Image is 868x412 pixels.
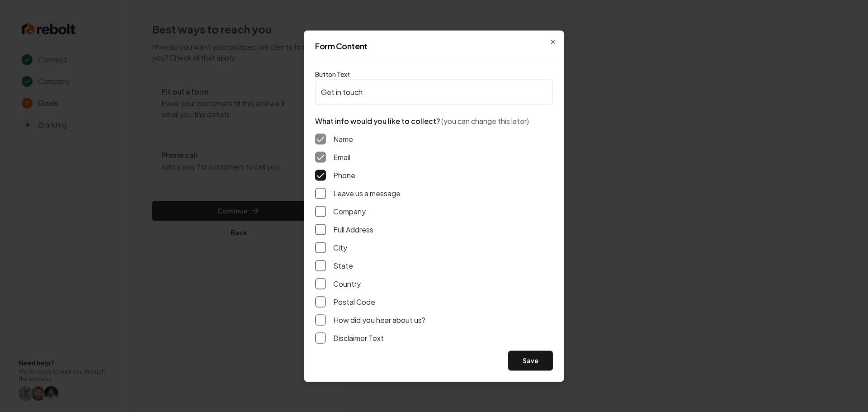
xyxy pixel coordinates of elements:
[333,206,366,217] label: Company
[333,188,401,199] label: Leave us a message
[315,79,553,104] input: Button Text
[333,170,355,180] label: Phone
[333,332,384,343] label: Disclaimer Text
[333,296,375,307] label: Postal Code
[315,42,553,50] h2: Form Content
[333,278,361,289] label: Country
[315,115,553,126] p: What info would you like to collect?
[441,116,529,125] span: (you can change this later)
[315,70,350,78] label: Button Text
[333,224,373,235] label: Full Address
[508,350,553,370] button: Save
[333,152,350,162] label: Email
[333,133,353,144] label: Name
[333,314,425,325] label: How did you hear about us?
[333,260,353,271] label: State
[333,242,347,253] label: City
